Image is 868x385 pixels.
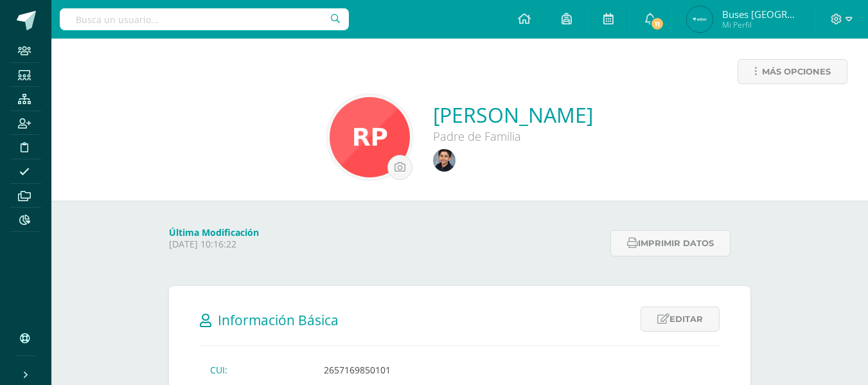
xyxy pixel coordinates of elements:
td: 2657169850101 [314,359,628,381]
p: [DATE] 10:16:22 [169,238,603,250]
a: Editar [641,307,720,332]
a: Más opciones [738,59,847,84]
input: Busca un usuario... [60,8,349,30]
img: f5821ecff76bc8152d89c0b6da40257e.png [433,149,456,172]
span: Más opciones [762,60,831,84]
span: 11 [650,17,664,31]
img: 6c2708255830859565645c92050085da.png [330,97,410,177]
td: CUI: [200,359,314,381]
h4: Última Modificación [169,226,603,238]
button: Imprimir datos [610,230,731,256]
img: fc6c33b0aa045aa3213aba2fdb094e39.png [687,6,713,32]
span: Información Básica [218,311,339,329]
span: Buses [GEOGRAPHIC_DATA] [722,8,799,21]
a: [PERSON_NAME] [433,101,593,129]
span: Mi Perfil [722,19,799,30]
div: Padre de Familia [433,129,593,144]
